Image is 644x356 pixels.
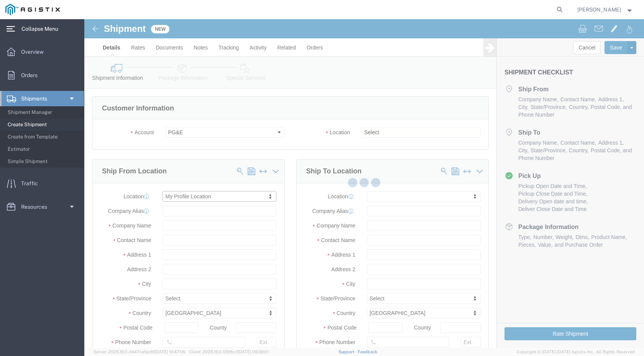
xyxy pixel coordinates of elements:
[0,68,84,83] a: Orders
[8,105,79,120] span: Shipment Manager
[358,349,377,354] a: Feedback
[238,349,269,354] span: [DATE] 09:39:01
[577,5,634,14] button: [PERSON_NAME]
[189,349,269,354] span: Client: 2025.19.0-129fbcf
[0,91,84,106] a: Shipments
[8,142,79,157] span: Estimator
[154,349,186,354] span: [DATE] 10:47:06
[94,349,186,354] span: Server: 2025.19.0-d447cefac8f
[5,4,60,15] img: logo
[8,117,79,132] span: Create Shipment
[8,154,79,169] span: Simple Shipment
[0,199,84,214] a: Resources
[0,44,84,59] a: Overview
[21,44,49,59] span: Overview
[8,129,79,145] span: Create from Template
[21,176,43,191] span: Traffic
[0,176,84,191] a: Traffic
[21,199,53,214] span: Resources
[21,68,43,83] span: Orders
[577,5,621,14] span: Emilio Sandoval
[338,349,358,354] a: Support
[21,21,64,36] span: Collapse Menu
[21,91,53,106] span: Shipments
[517,349,635,355] span: Copyright © [DATE]-[DATE] Agistix Inc., All Rights Reserved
